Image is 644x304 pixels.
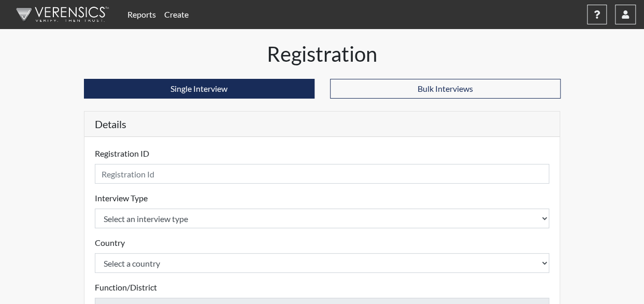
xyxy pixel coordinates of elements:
[95,192,148,204] label: Interview Type
[95,164,550,184] input: Insert a Registration ID, which needs to be a unique alphanumeric value for each interviewee
[95,147,149,160] label: Registration ID
[330,79,561,99] button: Bulk Interviews
[123,4,160,25] a: Reports
[84,42,561,66] h1: Registration
[95,281,157,294] label: Function/District
[95,237,125,249] label: Country
[160,4,193,25] a: Create
[84,112,560,137] h5: Details
[84,79,314,99] button: Single Interview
